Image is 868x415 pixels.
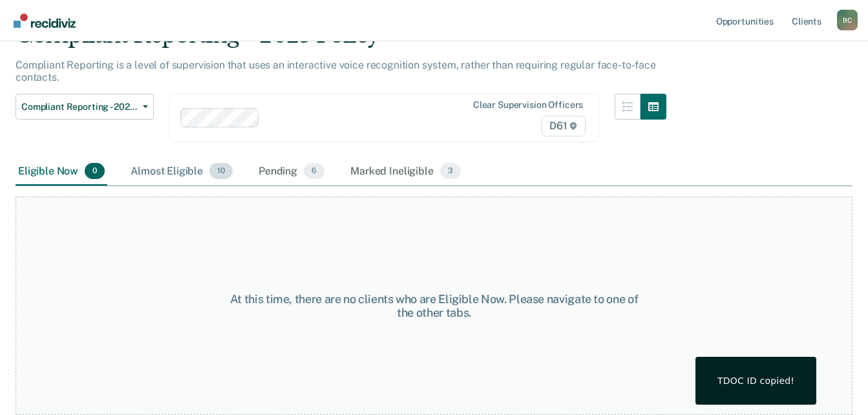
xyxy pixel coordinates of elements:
span: 0 [85,163,105,180]
span: 6 [304,163,324,180]
div: At this time, there are no clients who are Eligible Now. Please navigate to one of the other tabs. [225,292,643,320]
button: Profile dropdown button [837,10,858,30]
div: B C [837,10,858,30]
img: Recidiviz [14,14,76,28]
div: Marked Ineligible3 [348,158,463,186]
span: 3 [440,163,461,180]
button: Compliant Reporting - 2025 Policy [16,94,154,120]
div: Almost Eligible10 [128,158,235,186]
div: Eligible Now0 [16,158,107,186]
span: Compliant Reporting - 2025 Policy [21,101,138,112]
div: TDOC ID copied! [717,375,794,387]
div: Clear supervision officers [473,100,583,111]
span: D61 [541,116,586,136]
span: 10 [209,163,233,180]
p: Compliant Reporting is a level of supervision that uses an interactive voice recognition system, ... [16,59,656,83]
div: Pending6 [256,158,327,186]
